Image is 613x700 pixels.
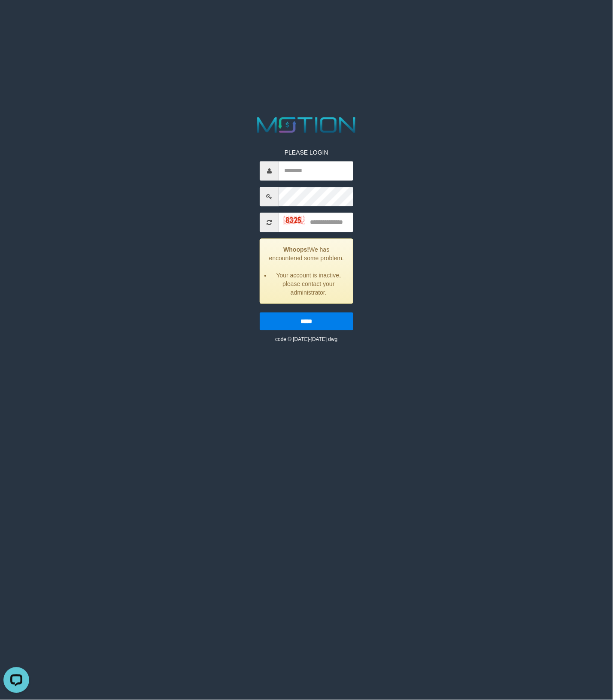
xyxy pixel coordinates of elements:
[260,149,353,157] p: PLEASE LOGIN
[283,216,305,224] img: captcha
[260,239,353,304] div: We has encountered some problem.
[271,271,346,297] li: Your account is inactive, please contact your administrator.
[253,115,360,136] img: MOTION_logo.png
[283,247,309,253] strong: Whoops!
[275,337,337,343] small: code © [DATE]-[DATE] dwg
[3,3,29,29] button: Open LiveChat chat widget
